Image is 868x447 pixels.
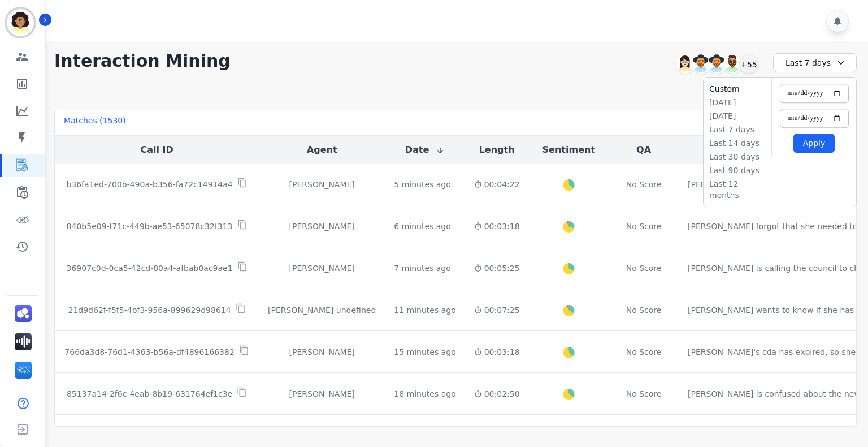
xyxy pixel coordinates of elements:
div: [PERSON_NAME] undefined [268,304,376,316]
img: Bordered avatar [7,9,34,36]
li: Last 30 days [709,151,766,162]
li: Last 7 days [709,124,766,135]
button: Date [405,143,445,157]
div: No Score [626,388,662,399]
div: +55 [739,54,758,74]
li: [DATE] [709,110,766,122]
div: No Score [626,263,662,274]
div: No Score [626,304,662,316]
div: 15 minutes ago [394,346,455,358]
div: 00:04:22 [474,179,520,190]
div: No Score [626,221,662,232]
p: 840b5e09-f71c-449b-ae53-65078c32f313 [67,221,233,232]
div: 00:05:25 [474,263,520,274]
div: [PERSON_NAME] [268,179,376,190]
div: [PERSON_NAME] [268,263,376,274]
li: Last 14 days [709,137,766,149]
div: 11 minutes ago [394,304,455,316]
button: Apply [793,134,835,153]
li: [DATE] [709,97,766,108]
div: No Score [626,346,662,358]
div: [PERSON_NAME] [268,346,376,358]
div: 00:02:50 [474,388,520,399]
p: 36907c0d-0ca5-42cd-80a4-afbab0ac9ae1 [67,263,233,274]
button: Agent [307,143,337,157]
div: Last 7 days [773,53,857,72]
div: 18 minutes ago [394,388,455,399]
div: Matches ( 1530 ) [64,115,126,131]
p: 85137a14-2f6c-4eab-8b19-631764ef1c3e [67,388,232,399]
button: Sentiment [542,143,595,157]
li: Custom [709,83,766,94]
div: No Score [626,179,662,190]
div: 00:07:25 [474,304,520,316]
button: Call ID [140,143,173,157]
div: 00:03:18 [474,346,520,358]
li: Last 12 months [709,178,766,201]
p: 21d9d62f-f5f5-4bf3-956a-899629d98614 [68,304,231,316]
div: 7 minutes ago [394,263,451,274]
p: 766da3d8-76d1-4363-b56a-df4896166382 [64,346,235,358]
h1: Interaction Mining [54,51,231,71]
div: [PERSON_NAME] [268,221,376,232]
button: QA [636,143,651,157]
div: 6 minutes ago [394,221,451,232]
div: [PERSON_NAME] [268,388,376,399]
div: 5 minutes ago [394,179,451,190]
p: b36fa1ed-700b-490a-b356-fa72c14914a4 [66,179,232,190]
div: 00:03:18 [474,221,520,232]
li: Last 90 days [709,165,766,176]
button: Length [479,143,515,157]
